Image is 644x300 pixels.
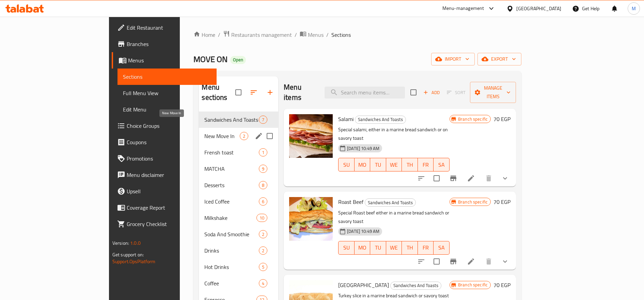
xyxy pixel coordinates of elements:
[127,24,211,32] span: Edit Restaurant
[204,230,259,238] span: Soda And Smoothie
[501,257,509,266] svg: Show Choices
[199,193,278,210] div: Iced Coffee6
[429,171,444,185] span: Select to update
[418,241,434,255] button: FR
[413,170,429,186] button: sort-choices
[422,89,441,96] span: Add
[123,73,211,81] span: Sections
[199,275,278,291] div: Coffee4
[130,239,141,247] span: 1.0.0
[632,5,636,12] span: M
[112,199,217,216] a: Coverage Report
[127,138,211,146] span: Coupons
[370,241,386,255] button: TU
[128,56,211,64] span: Menus
[117,85,217,101] a: Full Menu View
[442,4,484,13] div: Menu-management
[112,150,217,167] a: Promotions
[338,280,389,290] span: [GEOGRAPHIC_DATA]
[193,30,521,39] nav: breadcrumb
[204,279,259,287] span: Coffee
[373,243,383,253] span: TU
[204,148,259,156] div: Frensh toast
[497,253,513,270] button: show more
[259,198,267,205] span: 6
[112,52,217,69] a: Menus
[259,165,267,173] div: items
[199,161,278,177] div: MATCHA9
[204,132,240,140] span: New Move In
[405,160,415,170] span: TH
[254,131,264,141] button: edit
[431,53,475,65] button: import
[199,259,278,275] div: Hot Drinks5
[289,197,333,241] img: Roast Beef
[445,253,461,270] button: Branch-specific-item
[338,241,354,255] button: SU
[259,247,267,254] span: 2
[413,253,429,270] button: sort-choices
[199,111,278,128] div: Sandwiches And Toasts7
[256,214,267,222] div: items
[467,257,475,266] a: Edit menu item
[240,132,248,140] div: items
[355,116,406,124] div: Sandwiches And Toasts
[112,183,217,199] a: Upsell
[127,154,211,163] span: Promotions
[112,250,144,259] span: Get support on:
[470,82,516,103] button: Manage items
[204,214,256,222] div: Milkshake
[259,149,267,156] span: 1
[445,170,461,186] button: Branch-specific-item
[391,282,441,289] span: Sandwiches And Toasts
[501,174,509,182] svg: Show Choices
[112,257,156,266] a: Support.OpsPlatform
[199,177,278,193] div: Desserts8
[112,36,217,52] a: Branches
[455,199,490,205] span: Branch specific
[516,5,561,12] div: [GEOGRAPHIC_DATA]
[127,204,211,212] span: Coverage Report
[204,181,259,189] span: Desserts
[259,280,267,287] span: 4
[405,243,415,253] span: TH
[127,122,211,130] span: Choice Groups
[223,30,292,39] a: Restaurants management
[436,160,447,170] span: SA
[259,246,267,255] div: items
[295,31,297,39] li: /
[483,55,516,63] span: export
[357,243,368,253] span: MO
[357,160,368,170] span: MO
[204,263,259,271] span: Hot Drinks
[259,231,267,238] span: 2
[204,165,259,173] span: MATCHA
[259,230,267,238] div: items
[117,101,217,118] a: Edit Menu
[259,263,267,271] div: items
[300,30,324,39] a: Menus
[493,114,511,124] h6: 70 EGP
[259,182,267,189] span: 8
[402,241,418,255] button: TH
[199,242,278,259] div: Drinks2
[112,118,217,134] a: Choice Groups
[230,57,246,63] span: Open
[284,82,316,103] h2: Menu items
[259,279,267,287] div: items
[202,82,235,103] h2: Menu sections
[493,197,511,207] h6: 70 EGP
[231,31,292,39] span: Restaurants management
[259,264,267,270] span: 5
[259,166,267,172] span: 9
[308,31,324,39] span: Menus
[112,19,217,36] a: Edit Restaurant
[365,199,415,207] span: Sandwiches And Toasts
[338,209,450,226] p: Special Roast beef either in a marine bread sandwich or savory toast
[477,53,521,65] button: export
[421,243,431,253] span: FR
[231,85,246,100] span: Select all sections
